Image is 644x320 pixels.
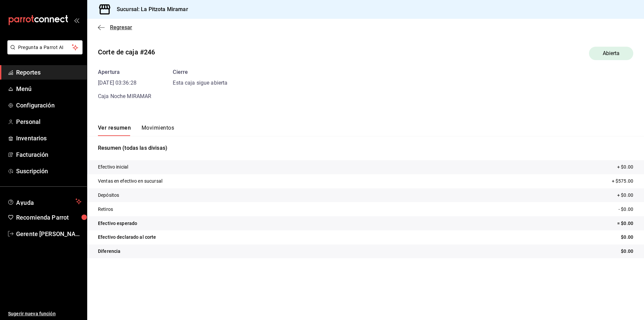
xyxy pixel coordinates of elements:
div: Apertura [98,68,151,76]
div: Cierre [173,68,227,76]
span: Reportes [16,68,82,77]
p: + $575.00 [612,178,633,185]
button: open_drawer_menu [74,17,79,23]
span: Recomienda Parrot [16,213,82,222]
span: Configuración [16,101,82,110]
span: Inventarios [16,134,82,143]
p: + $0.00 [617,192,633,199]
h3: Sucursal: La Pitzota Miramar [111,5,188,13]
time: [DATE] 03:36:28 [98,79,151,87]
button: Regresar [98,24,132,31]
span: Regresar [110,24,132,31]
p: Diferencia [98,248,120,255]
p: $0.00 [621,234,633,241]
p: Ventas en efectivo en sucursal [98,178,162,185]
div: navigation tabs [98,125,174,136]
span: Pregunta a Parrot AI [18,44,72,51]
div: Esta caja sigue abierta [173,79,227,87]
button: Movimientos [142,125,174,136]
p: Depósitos [98,192,119,199]
span: Personal [16,117,82,126]
p: Efectivo inicial [98,164,128,171]
p: $0.00 [621,248,633,255]
p: = $0.00 [617,220,633,227]
p: + $0.00 [617,164,633,171]
span: Gerente [PERSON_NAME] [16,229,82,238]
p: Retiros [98,206,113,213]
div: Corte de caja #246 [98,47,155,57]
a: Pregunta a Parrot AI [5,49,83,56]
span: Caja Noche MIRAMAR [98,93,151,99]
button: Pregunta a Parrot AI [7,40,83,54]
p: Efectivo esperado [98,220,137,227]
p: - $0.00 [619,206,633,213]
span: Abierta [599,49,624,57]
p: Efectivo declarado al corte [98,234,156,241]
span: Facturación [16,150,82,159]
span: Menú [16,84,82,93]
span: Suscripción [16,167,82,176]
p: Resumen (todas las divisas) [98,144,633,152]
button: Ver resumen [98,125,131,136]
span: Ayuda [16,197,73,205]
span: Sugerir nueva función [8,310,82,317]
